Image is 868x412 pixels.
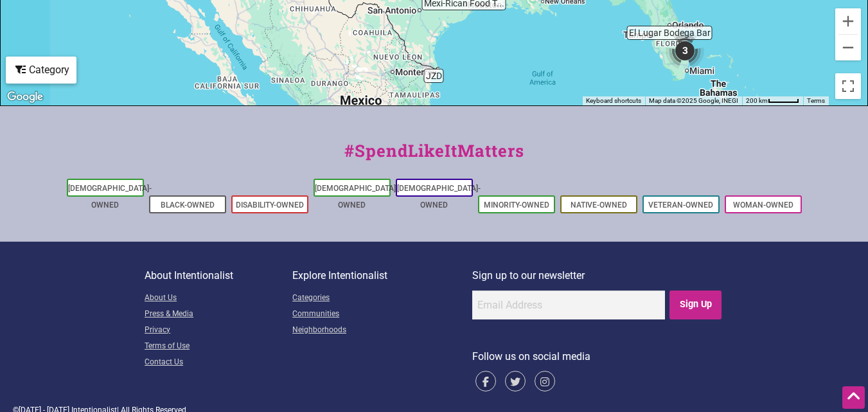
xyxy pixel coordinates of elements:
a: Privacy [145,323,292,339]
a: Open this area in Google Maps (opens a new window) [4,89,46,105]
span: Map data ©2025 Google, INEGI [649,97,738,104]
a: Terms (opens in new tab) [807,97,825,104]
a: Terms of Use [145,339,292,355]
a: Black-Owned [161,201,215,210]
a: Disability-Owned [236,201,304,210]
a: Categories [292,291,472,307]
div: Category [7,58,75,82]
a: Press & Media [145,307,292,323]
a: [DEMOGRAPHIC_DATA]-Owned [68,184,152,210]
button: Keyboard shortcuts [586,96,641,105]
a: Woman-Owned [733,201,793,210]
a: Minority-Owned [484,201,549,210]
p: About Intentionalist [145,267,292,284]
div: 3 [660,26,709,75]
div: El Lugar Bodega Bar [655,1,684,30]
a: [DEMOGRAPHIC_DATA]-Owned [315,184,398,210]
p: Explore Intentionalist [292,267,472,284]
input: Email Address [472,291,665,319]
input: Sign Up [669,291,722,319]
p: Sign up to our newsletter [472,267,723,284]
div: Filter by category [6,57,76,84]
button: Toggle fullscreen view [834,72,862,100]
img: Google [4,89,46,105]
a: Neighborhoods [292,323,472,339]
button: Zoom out [835,35,861,60]
p: Follow us on social media [472,348,723,365]
a: Communities [292,307,472,323]
a: About Us [145,291,292,307]
a: [DEMOGRAPHIC_DATA]-Owned [397,184,481,210]
button: Map Scale: 200 km per 45 pixels [742,96,803,105]
div: Scroll Back to Top [842,386,865,409]
a: Veteran-Owned [648,201,713,210]
a: Contact Us [145,355,292,371]
span: 200 km [746,97,768,104]
div: JZD [419,44,448,73]
a: Native-Owned [571,201,627,210]
button: Zoom in [835,8,861,34]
